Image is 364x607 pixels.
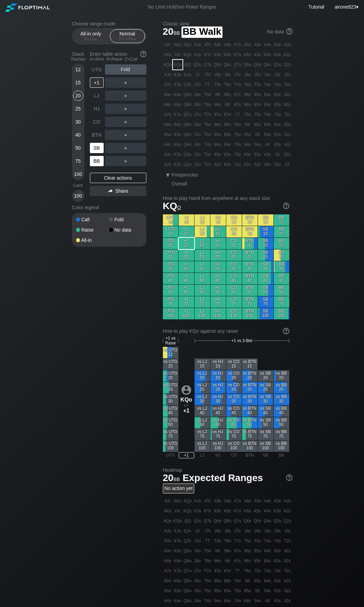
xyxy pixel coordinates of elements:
div: ATo [163,80,173,89]
div: UTG [90,64,104,75]
div: 44 [263,140,272,149]
div: T8o [203,100,212,109]
div: Normal [112,30,143,43]
div: UTG 50 [163,285,178,296]
div: QQ [183,60,193,70]
div: KQs [183,50,193,60]
div: 52o [253,160,262,169]
div: 72s [283,110,292,119]
div: 87o [223,110,232,119]
div: BB 30 [274,261,289,273]
img: share.864f2f62.svg [108,189,113,193]
div: Color legend [72,202,146,213]
div: TT [203,80,212,89]
div: Q7s [233,60,242,70]
div: J6s [243,70,252,79]
div: J7s [233,70,242,79]
span: o [177,203,181,211]
img: help.32db89a4.svg [285,28,293,35]
div: A6o [163,120,173,129]
div: A3o [163,150,173,159]
div: 84s [263,100,272,109]
div: +1 75 [179,296,194,308]
div: Q2o [183,160,193,169]
div: +1 30 [179,261,194,273]
span: bb [132,36,136,41]
div: CO 50 [226,285,242,296]
div: Q6s [243,60,252,70]
div: J3s [273,70,282,79]
div: BB 12 [274,214,289,226]
div: LJ 30 [195,261,210,273]
div: T6o [203,120,212,129]
div: J6o [193,120,202,129]
div: ＋ [105,104,146,114]
div: A2o [163,160,173,169]
span: bb [94,36,97,41]
div: All-in [76,238,109,243]
div: A4o [163,140,173,149]
div: ＋ [105,130,146,140]
div: Tourney [69,57,87,62]
div: LJ 15 [195,226,210,237]
div: J8s [223,70,232,79]
div: A3s [273,40,282,50]
div: 94s [263,90,272,99]
div: A7o [163,110,173,119]
div: Fold [105,64,146,75]
div: 54o [253,140,262,149]
div: JJ [193,70,202,79]
div: QJo [183,70,193,79]
div: 100 [73,169,83,179]
div: BTN 20 [242,238,258,249]
div: 30 [73,117,83,127]
div: CO 15 [226,226,242,237]
div: 73o [233,150,242,159]
div: T3s [273,80,282,89]
div: HJ [90,104,104,114]
div: SB [90,143,104,153]
div: K9o [173,90,183,99]
div: 76s [243,110,252,119]
div: UTG 30 [163,261,178,273]
div: UTG 25 [163,249,178,261]
div: BTN 50 [242,285,258,296]
div: 15 [73,77,83,88]
div: J2s [283,70,292,79]
div: SB 50 [258,285,273,296]
div: SB 40 [258,273,273,284]
div: LJ 40 [195,273,210,284]
div: A9o [163,90,173,99]
div: 76o [233,120,242,129]
div: 85o [223,130,232,139]
div: +1 50 [179,285,194,296]
div: ▾ [164,171,173,179]
div: 52s [283,130,292,139]
div: 93s [273,90,282,99]
div: BB 15 [274,226,289,237]
img: icon-avatar.b40e07d9.svg [181,385,191,395]
div: J9o [193,90,202,99]
div: 85s [253,100,262,109]
div: KJs [193,50,202,60]
div: J5o [193,130,202,139]
div: BTN 15 [242,226,258,237]
div: A=All-in R=Raise C=Call [90,57,146,62]
div: 97o [213,110,222,119]
div: A8s [223,40,232,50]
div: A5s [253,40,262,50]
div: 97s [233,90,242,99]
div: 98s [223,90,232,99]
div: HJ 15 [210,226,226,237]
div: A9s [213,40,222,50]
div: J4s [263,70,272,79]
div: HJ 12 [210,214,226,226]
div: A2s [283,40,292,50]
div: Overall [172,181,193,187]
div: SB 25 [258,249,273,261]
div: CO 75 [226,296,242,308]
div: 42s [283,140,292,149]
div: K7s [233,50,242,60]
span: BB Walk [181,26,222,38]
div: 66 [243,120,252,129]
